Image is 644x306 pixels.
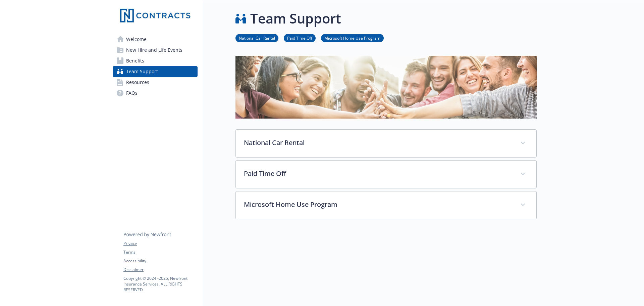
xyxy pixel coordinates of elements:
div: Microsoft Home Use Program [236,191,536,219]
p: National Car Rental [244,138,512,148]
a: Disclaimer [123,267,197,273]
div: National Car Rental [236,130,536,157]
a: Paid Time Off [284,35,316,41]
span: New Hire and Life Events [126,45,182,55]
p: Copyright © 2024 - 2025 , Newfront Insurance Services, ALL RIGHTS RESERVED [123,275,197,293]
span: Benefits [126,55,144,66]
a: Privacy [123,241,197,247]
p: Microsoft Home Use Program [244,200,512,210]
img: team support page banner [235,56,537,119]
span: FAQs [126,88,138,98]
a: Terms [123,249,197,255]
div: Paid Time Off [236,161,536,188]
a: Microsoft Home Use Program [321,35,384,41]
a: Resources [113,77,198,88]
a: FAQs [113,88,198,98]
span: Welcome [126,34,147,45]
a: National Car Rental [235,35,278,41]
a: Benefits [113,55,198,66]
span: Resources [126,77,149,88]
a: Team Support [113,66,198,77]
a: New Hire and Life Events [113,45,198,55]
a: Accessibility [123,258,197,264]
p: Paid Time Off [244,169,512,179]
span: Team Support [126,66,158,77]
h1: Team Support [250,8,341,29]
a: Welcome [113,34,198,45]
